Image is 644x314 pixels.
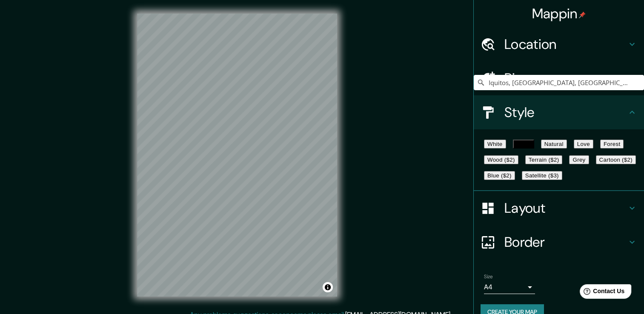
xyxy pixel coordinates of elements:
div: Location [474,27,644,61]
input: Pick your city or area [474,75,644,90]
button: Blue ($2) [484,171,515,180]
button: Grey [569,155,589,164]
button: White [484,140,506,148]
h4: Style [504,104,627,121]
button: Black [513,140,534,148]
div: A4 [484,280,535,294]
div: Border [474,225,644,259]
button: Satellite ($3) [522,171,562,180]
iframe: Help widget launcher [568,281,635,305]
label: Size [484,273,493,280]
button: Forest [600,140,624,148]
h4: Pins [504,70,627,87]
button: Natural [541,140,567,148]
div: Layout [474,191,644,225]
h4: Location [504,36,627,53]
h4: Mappin [532,5,586,22]
button: Cartoon ($2) [596,155,636,164]
button: Terrain ($2) [525,155,563,164]
button: Love [574,140,593,148]
h4: Layout [504,200,627,217]
button: Wood ($2) [484,155,518,164]
div: Style [474,95,644,129]
canvas: Map [137,14,337,297]
h4: Border [504,234,627,251]
button: Toggle attribution [323,282,333,292]
img: pin-icon.png [579,11,586,18]
div: Pins [474,61,644,95]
